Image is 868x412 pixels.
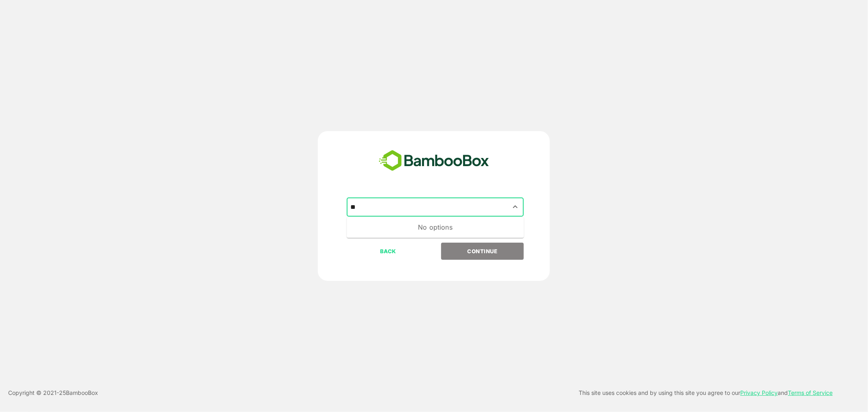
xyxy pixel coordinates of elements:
a: Terms of Service [788,389,833,396]
img: bamboobox [374,147,494,174]
p: BACK [348,247,429,256]
a: Privacy Policy [740,389,778,396]
p: CONTINUE [442,247,523,256]
button: BACK [347,243,429,260]
button: Close [510,202,521,213]
p: Copyright © 2021- 25 BambooBox [8,388,98,398]
button: CONTINUE [441,243,524,260]
p: This site uses cookies and by using this site you agree to our and [579,388,833,398]
div: No options [347,217,524,238]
